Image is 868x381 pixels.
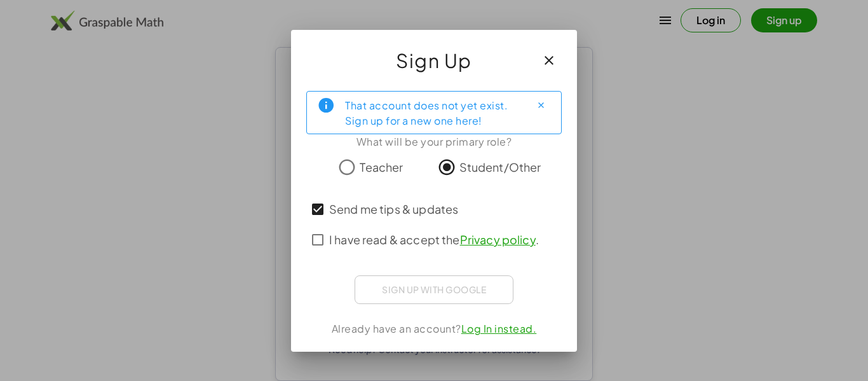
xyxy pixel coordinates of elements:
div: That account does not yet exist. Sign up for a new one here! [345,97,520,128]
span: Student/Other [459,158,541,176]
div: What will be your primary role? [306,134,562,149]
div: Already have an account? [306,321,562,336]
button: Close [531,95,551,116]
span: Sign Up [396,45,472,76]
span: Teacher [360,158,403,176]
a: Privacy policy [460,232,536,247]
span: I have read & accept the . [329,231,539,248]
a: Log In instead. [461,322,537,335]
span: Send me tips & updates [329,200,458,218]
